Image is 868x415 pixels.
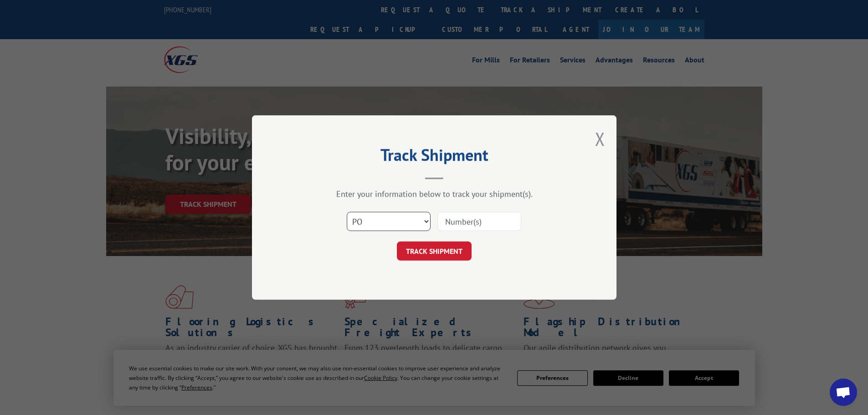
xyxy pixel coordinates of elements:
input: Number(s) [437,212,521,231]
div: Enter your information below to track your shipment(s). [298,189,571,199]
button: Close modal [595,127,605,151]
h2: Track Shipment [298,149,571,166]
div: Open chat [830,379,857,406]
button: TRACK SHIPMENT [397,241,472,261]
